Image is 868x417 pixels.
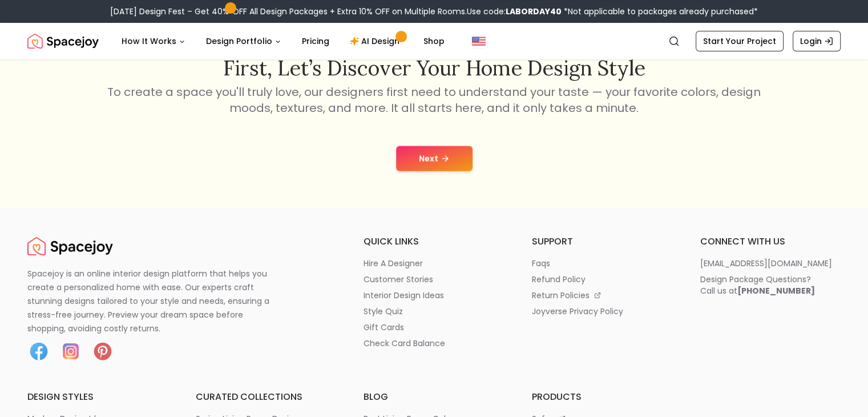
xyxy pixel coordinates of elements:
h6: design styles [27,390,168,404]
a: Spacejoy [27,235,113,258]
p: return policies [532,290,590,301]
button: Design Portfolio [197,30,290,53]
nav: Main [112,30,454,53]
img: Spacejoy Logo [27,235,113,258]
img: Pinterest icon [91,340,114,363]
h2: First, let’s discover your home design style [106,57,763,79]
p: joyverse privacy policy [532,306,623,317]
a: customer stories [364,274,504,285]
a: joyverse privacy policy [532,306,673,317]
a: hire a designer [364,258,504,269]
h6: products [532,390,673,404]
b: LABORDAY40 [506,6,562,17]
div: Design Package Questions? Call us at [700,274,814,296]
p: check card balance [364,338,445,349]
img: Facebook icon [27,340,50,363]
a: refund policy [532,274,673,285]
a: interior design ideas [364,290,504,301]
p: style quiz [364,306,403,317]
p: hire a designer [364,258,423,269]
p: customer stories [364,274,433,285]
a: style quiz [364,306,504,317]
h6: curated collections [196,390,337,404]
div: [DATE] Design Fest – Get 40% OFF All Design Packages + Extra 10% OFF on Multiple Rooms. [110,6,758,17]
a: gift cards [364,322,504,333]
span: *Not applicable to packages already purchased* [562,6,758,17]
p: Spacejoy is an online interior design platform that helps you create a personalized home with eas... [27,267,283,335]
h6: blog [364,390,504,404]
p: [EMAIL_ADDRESS][DOMAIN_NAME] [700,258,831,269]
a: return policies [532,290,673,301]
p: refund policy [532,274,586,285]
a: Start Your Project [696,31,784,51]
img: Instagram icon [59,340,82,363]
a: faqs [532,258,673,269]
a: Login [793,31,841,51]
p: faqs [532,258,550,269]
a: [EMAIL_ADDRESS][DOMAIN_NAME] [700,258,841,269]
a: Pricing [293,30,338,53]
h6: support [532,235,673,248]
h6: connect with us [700,235,841,248]
a: AI Design [341,30,412,53]
p: interior design ideas [364,290,444,301]
b: [PHONE_NUMBER] [737,285,814,296]
a: Design Package Questions?Call us at[PHONE_NUMBER] [700,274,841,296]
span: Use code: [467,6,562,17]
h6: quick links [364,235,504,248]
img: United States [472,34,486,48]
a: Spacejoy [27,30,99,53]
button: How It Works [112,30,195,53]
a: Shop [414,30,454,53]
img: Spacejoy Logo [27,30,99,53]
p: To create a space you'll truly love, our designers first need to understand your taste — your fav... [106,84,763,116]
a: check card balance [364,338,504,349]
nav: Global [27,23,841,59]
p: gift cards [364,322,404,333]
button: Next [396,146,473,171]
